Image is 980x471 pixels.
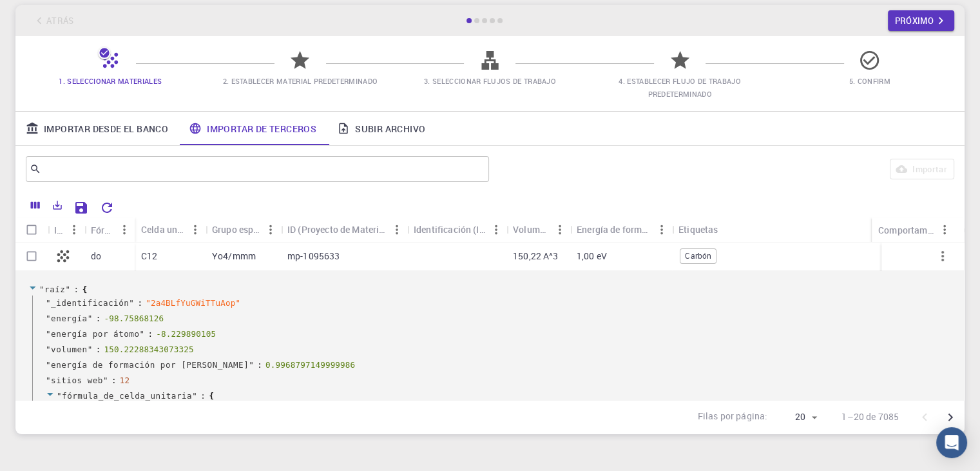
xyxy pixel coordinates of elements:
[51,329,139,339] font: energía por átomo
[619,76,740,99] font: 4. Establecer flujo de trabajo predeterminado
[513,223,550,235] font: Volumen
[146,298,151,308] font: "
[651,219,672,240] button: Menú
[685,250,711,261] font: Carbón
[287,223,399,235] font: ID (Proyecto de Materiales)
[577,250,607,262] font: 1,00 eV
[414,223,500,235] font: Identificación (ICSD)
[934,219,955,240] button: Menú
[570,217,672,242] div: Energía de formación
[51,345,88,354] font: volumen
[39,285,44,294] font: "
[486,219,506,240] button: Menú
[74,285,79,294] font: :
[48,217,84,243] div: Icono
[51,376,103,385] font: sitios web
[888,10,954,31] button: Próximo
[235,298,240,308] font: "
[140,329,145,339] font: "
[44,123,168,135] font: Importar desde el banco
[91,250,101,262] font: do
[44,285,65,294] font: raíz
[200,391,206,401] font: :
[206,217,281,242] div: Grupo espacial
[287,250,340,262] font: mp-1095633
[46,195,68,215] button: Exportar
[135,217,206,242] div: Celda unitaria
[678,223,718,235] font: Etiquetas
[84,217,135,243] div: Fórmula
[46,314,51,323] font: "
[249,360,254,370] font: "
[57,391,62,401] font: "
[46,329,51,339] font: "
[192,391,197,401] font: "
[82,285,88,294] font: {
[120,376,130,385] font: 12
[156,329,216,339] font: -8.229890105
[207,123,316,135] font: Importar de terceros
[424,76,556,86] font: 3. Seleccionar flujos de trabajo
[96,345,101,354] font: :
[577,223,665,235] font: Energía de formación
[878,224,948,236] font: Comportamiento
[141,223,200,235] font: Celda unitaria
[46,360,51,370] font: "
[64,219,84,240] button: Menú
[212,223,274,235] font: Grupo espacial
[212,217,260,242] div: Spacegroup
[46,376,51,385] font: "
[841,410,899,423] font: 1–20 de 7085
[62,391,192,401] font: fórmula_de_celda_unitaria
[129,298,134,308] font: "
[937,405,963,430] button: Ir a la página siguiente
[91,224,126,236] font: Fórmula
[104,314,164,323] font: -98.75868126
[185,219,206,240] button: Menú
[96,314,101,323] font: :
[506,217,570,242] div: Volumen
[698,410,768,422] font: Filas por página:
[59,76,162,86] font: 1. Seleccionar materiales
[209,391,214,401] font: {
[111,376,117,385] font: :
[894,15,934,26] font: Próximo
[46,345,51,354] font: "
[141,250,157,262] font: C12
[849,76,890,86] font: 5. Confirm
[355,123,425,135] font: Subir archivo
[936,427,967,458] div: Abrir Intercom Messenger
[260,219,281,240] button: Menú
[223,76,378,86] font: 2. Establecer material predeterminado
[387,219,407,240] button: Menú
[672,217,939,242] div: Etiquetas
[104,345,194,354] font: 150.22288343073325
[212,250,256,262] font: Yo4/mmm
[281,217,407,242] div: ID (Proyecto de Materiales)
[68,195,94,221] button: Guardar la configuración del explorador
[550,219,570,240] button: Menú
[407,217,506,242] div: Identificación (ICSD)
[103,376,108,385] font: "
[151,298,235,308] font: 2a4BLfYuGWiTTuAop
[51,360,249,370] font: energía de formación por [PERSON_NAME]
[88,314,93,323] font: "
[88,345,93,354] font: "
[51,298,129,308] font: _identificación
[65,285,70,294] font: "
[137,298,142,308] font: :
[872,217,955,243] div: Comportamiento
[513,250,559,262] font: 150,22 A^3
[51,314,88,323] font: energía
[94,195,120,221] button: Restablecer la configuración del explorador
[257,360,262,370] font: :
[148,329,153,339] font: :
[114,219,135,240] button: Menú
[46,298,51,308] font: "
[795,410,805,423] font: 20
[24,195,46,215] button: Columnas
[265,360,355,370] font: 0.9968797149999986
[26,9,72,21] span: Soporte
